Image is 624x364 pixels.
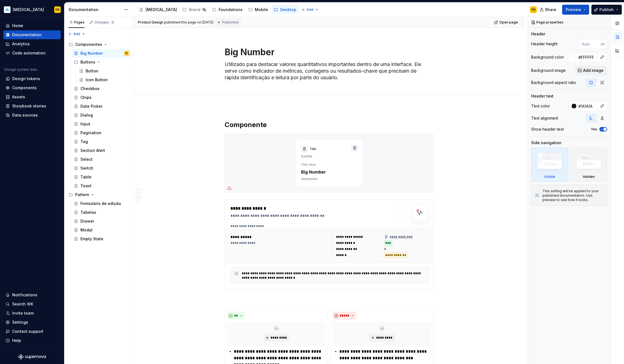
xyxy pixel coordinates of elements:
img: 3a570f0b-1f7c-49e5-9f10-88144126f5ec.png [4,6,11,13]
a: Pagination [72,128,131,137]
h2: Componente [225,120,434,129]
div: Background aspect ratio [531,80,576,85]
div: Page tree [66,40,131,243]
svg: Supernova Logo [18,354,46,360]
div: Header [531,31,545,37]
a: Toast [72,181,131,190]
span: Add [73,32,80,36]
a: Formulário de edição [72,199,131,208]
div: This setting will be applied to your published documentation. Use preview to see how it looks. [542,189,604,202]
button: Add [66,30,87,38]
a: Button [77,67,131,75]
a: Icon Button [77,75,131,84]
div: Componentes [66,40,131,49]
div: Text alignment [531,115,558,121]
a: Components [3,83,61,92]
div: Section Alert [80,148,105,153]
div: Pagination [80,130,101,136]
div: Visible [544,175,555,179]
div: Componentes [75,42,102,47]
button: Add [300,6,320,14]
input: Auto [580,39,601,49]
button: Help [3,336,61,345]
div: Search ⌘K [12,301,33,307]
div: Documentation [69,7,121,12]
a: Settings [3,318,61,327]
div: PD [125,51,128,56]
a: [MEDICAL_DATA] [137,5,179,14]
a: Chips [72,93,131,102]
span: Preview [566,7,581,12]
button: Preview [562,5,589,15]
span: Published [222,20,238,25]
p: px [601,42,605,46]
a: Date Picker [72,102,131,111]
a: Invite team [3,309,61,318]
button: Publish [591,5,622,15]
div: Background image [531,68,566,73]
div: Background color [531,54,564,60]
div: Brand [189,7,200,12]
div: Dialog [80,112,93,118]
div: Buttons [80,59,95,65]
div: Invite team [12,310,34,316]
div: Design system data [4,67,37,72]
div: PD [56,7,60,12]
div: Side navigation [531,140,562,146]
a: Brand [180,5,209,14]
div: Tabelas [80,210,96,215]
span: Open page [499,20,518,25]
a: Drawer [72,217,131,226]
button: [MEDICAL_DATA]PD [1,4,63,15]
textarea: Utilizado para destacar valores quantitativos importantes dentro de uma interface. Ele serve como... [224,60,432,81]
a: Design tokens [3,74,61,83]
button: Search ⌘K [3,300,61,308]
span: Add image [583,68,604,73]
div: Select [80,157,93,162]
div: Foundations [219,7,243,12]
div: Header height [531,41,557,47]
a: Input [72,120,131,128]
div: Contact support [12,329,43,334]
a: Select [72,155,131,164]
div: Pattern [66,190,131,199]
a: Assets [3,93,61,101]
span: Publish [599,7,614,12]
div: Visible [531,148,568,181]
div: Changes [95,20,115,25]
div: Data sources [12,112,38,118]
div: [MEDICAL_DATA] [13,7,44,12]
button: Share [537,5,560,15]
div: Date Picker [80,104,103,109]
div: Hidden [583,175,595,179]
div: Big Number [80,51,103,56]
div: Switch [80,165,93,171]
div: Pages [69,20,85,25]
span: 5 [110,20,115,25]
a: Dialog [72,111,131,120]
span: Product Design [138,20,163,25]
a: Tabelas [72,208,131,217]
div: Settings [12,320,28,325]
div: Code automation [12,50,46,56]
div: Modal [80,227,93,233]
div: Checkbox [80,86,99,91]
div: Tag [80,139,88,144]
a: Desktop [271,5,298,14]
button: Notifications [3,291,61,299]
div: Input [80,121,90,127]
button: Add image [575,65,607,75]
div: Components [12,85,37,91]
div: PD [531,7,536,12]
a: Analytics [3,39,61,48]
div: Storybook stories [12,103,46,109]
div: Desktop [280,7,296,12]
a: Tag [72,137,131,146]
div: Formulário de edição [80,201,121,206]
div: [MEDICAL_DATA] [146,7,177,12]
div: Header text [531,93,554,99]
a: Home [3,21,61,30]
div: Icon Button [86,77,108,83]
a: Foundations [210,5,245,14]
